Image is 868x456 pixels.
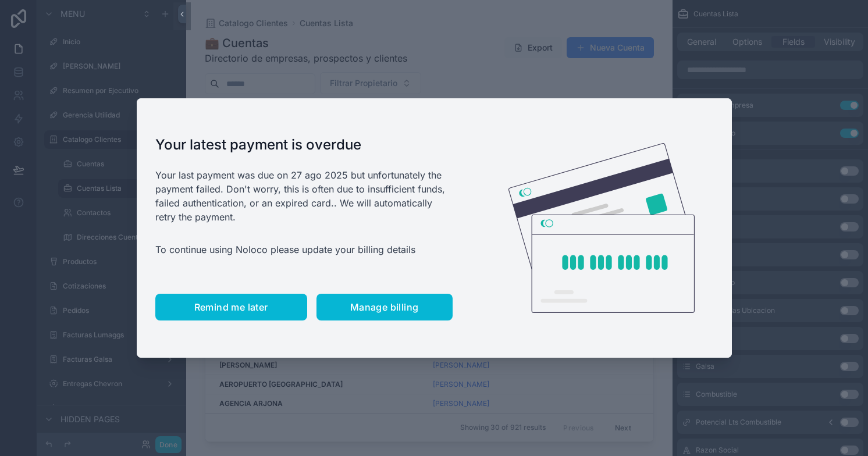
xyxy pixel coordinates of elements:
span: Manage billing [350,301,419,313]
p: Your last payment was due on 27 ago 2025 but unfortunately the payment failed. Don't worry, this ... [155,168,453,224]
p: To continue using Noloco please update your billing details [155,243,453,256]
span: Remind me later [194,301,268,313]
h1: Your latest payment is overdue [155,136,453,154]
button: Manage billing [316,294,453,320]
img: Credit card illustration [508,143,695,313]
button: Remind me later [155,294,307,320]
